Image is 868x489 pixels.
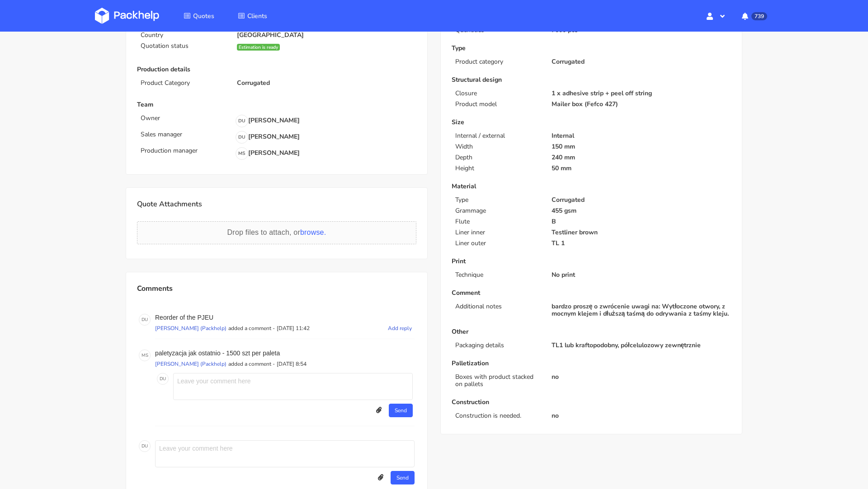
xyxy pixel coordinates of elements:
[452,119,731,126] p: Size
[455,271,541,279] p: Technique
[277,360,307,368] p: [DATE] 8:54
[552,207,731,214] p: 455 gsm
[236,115,300,127] p: [PERSON_NAME]
[388,325,415,332] p: Add reply
[452,258,731,265] p: Print
[155,349,415,357] p: paletyzacja jak ostatnio - 1500 szt per paleta
[552,27,731,34] p: 7000 pcs
[277,325,310,332] p: [DATE] 11:42
[552,271,731,279] p: No print
[141,147,231,154] p: Production manager
[455,207,541,214] p: Grammage
[236,131,300,144] p: [PERSON_NAME]
[145,440,148,452] span: U
[389,404,413,417] button: Send
[142,440,145,452] span: D
[452,399,731,406] p: Construction
[236,148,248,159] span: MS
[552,342,731,349] p: TL1 lub kraftopodobny, półcelulozowy zewnętrznie
[146,349,148,361] span: S
[552,132,731,140] p: Internal
[552,101,731,108] p: Mailer box (Fefco 427)
[141,79,226,87] p: Product Category
[173,8,225,24] a: Quotes
[237,44,280,51] div: Estimation is ready
[455,196,541,204] p: Type
[455,240,541,247] p: Liner outer
[247,12,267,20] span: Clients
[455,90,541,97] p: Closure
[452,76,731,84] p: Structural design
[237,79,416,87] p: Corrugated
[141,131,231,138] p: Sales manager
[552,196,731,204] p: Corrugated
[142,349,146,361] span: M
[95,8,159,24] img: Dashboard
[455,154,541,161] p: Depth
[735,8,773,24] button: 739
[455,101,541,108] p: Product model
[163,373,166,385] span: U
[455,412,541,419] p: Construction is needed.
[137,101,416,108] p: Team
[552,240,731,247] p: TL 1
[141,32,226,39] p: Country
[552,218,731,225] p: B
[455,373,541,388] p: Boxes with product stacked on pallets
[193,12,214,20] span: Quotes
[455,165,541,172] p: Height
[552,303,731,317] p: bardzo proszę o zwrócenie uwagi na: Wytłoczone otwory, z mocnym klejem i dłuższą taśmą do odrywan...
[455,58,541,65] p: Product category
[155,314,415,321] p: Reorder of the PJEU
[455,143,541,150] p: Width
[552,412,731,419] p: no
[455,229,541,236] p: Liner inner
[300,228,326,236] span: browse.
[137,66,416,73] p: Production details
[455,342,541,349] p: Packaging details
[226,325,277,332] p: added a comment -
[552,373,731,381] p: no
[160,373,163,385] span: D
[552,154,731,161] p: 240 mm
[455,303,541,310] p: Additional notes
[552,165,731,172] p: 50 mm
[155,325,226,332] p: [PERSON_NAME] (Packhelp)
[137,199,416,210] p: Quote Attachments
[455,27,541,34] p: Quantities
[227,8,278,24] a: Clients
[552,229,731,236] p: Testliner brown
[145,314,148,326] span: U
[751,12,767,20] span: 739
[155,360,226,368] p: [PERSON_NAME] (Packhelp)
[452,289,731,297] p: Comment
[141,42,226,50] p: Quotation status
[237,32,416,39] p: [GEOGRAPHIC_DATA]
[236,131,248,143] span: DU
[391,471,415,484] button: Send
[452,328,731,335] p: Other
[227,228,326,236] span: Drop files to attach, or
[236,147,300,160] p: [PERSON_NAME]
[236,115,248,127] span: DU
[552,90,731,97] p: 1 x adhesive strip + peel off string
[452,360,731,367] p: Palletization
[141,115,231,122] p: Owner
[452,183,731,190] p: Material
[452,45,731,52] p: Type
[142,314,145,326] span: D
[455,218,541,225] p: Flute
[552,58,731,65] p: Corrugated
[226,360,277,368] p: added a comment -
[455,132,541,140] p: Internal / external
[137,283,416,294] p: Comments
[552,143,731,150] p: 150 mm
